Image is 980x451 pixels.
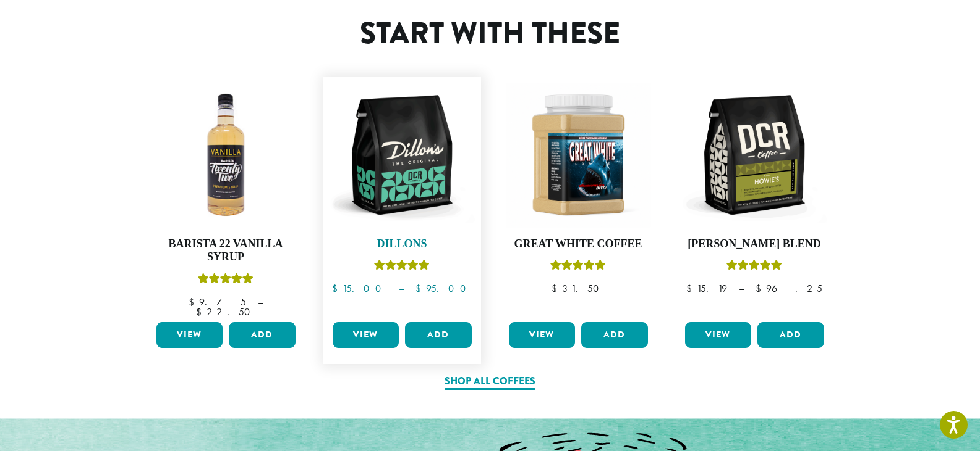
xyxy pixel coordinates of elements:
[153,83,299,317] a: Barista 22 Vanilla SyrupRated 5.00 out of 5
[153,238,299,264] h4: Barista 22 Vanilla Syrup
[726,258,782,276] div: Rated 4.67 out of 5
[685,322,752,348] a: View
[330,238,475,251] h4: Dillons
[756,282,822,295] bdi: 96.25
[415,282,472,295] bdi: 95.00
[196,305,207,318] span: $
[189,296,199,308] span: $
[405,322,472,348] button: Add
[196,305,256,318] bdi: 22.50
[581,322,648,348] button: Add
[226,16,754,52] h1: Start With These
[258,296,263,308] span: –
[686,282,727,295] bdi: 15.19
[189,296,246,308] bdi: 9.75
[506,83,651,317] a: Great White CoffeeRated 5.00 out of 5 $31.50
[332,282,387,295] bdi: 15.00
[757,322,824,348] button: Add
[330,83,475,317] a: DillonsRated 5.00 out of 5
[509,322,576,348] a: View
[399,282,404,295] span: –
[552,282,562,295] span: $
[229,322,296,348] button: Add
[153,83,299,228] img: VANILLA-300x300.png
[445,374,535,390] a: Shop All Coffees
[686,282,697,295] span: $
[506,238,651,251] h4: Great White Coffee
[333,322,399,348] a: View
[550,258,606,276] div: Rated 5.00 out of 5
[330,83,475,228] img: DCR-12oz-Dillons-Stock-scaled.png
[198,271,254,290] div: Rated 5.00 out of 5
[415,282,426,295] span: $
[332,282,343,295] span: $
[682,83,827,317] a: [PERSON_NAME] BlendRated 4.67 out of 5
[552,282,605,295] bdi: 31.50
[756,282,766,295] span: $
[156,322,223,348] a: View
[682,83,827,228] img: DCR-12oz-Howies-Stock-scaled.png
[506,83,651,228] img: Great_White_Ground_Espresso_2.png
[374,258,430,276] div: Rated 5.00 out of 5
[739,282,744,295] span: –
[682,238,827,251] h4: [PERSON_NAME] Blend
